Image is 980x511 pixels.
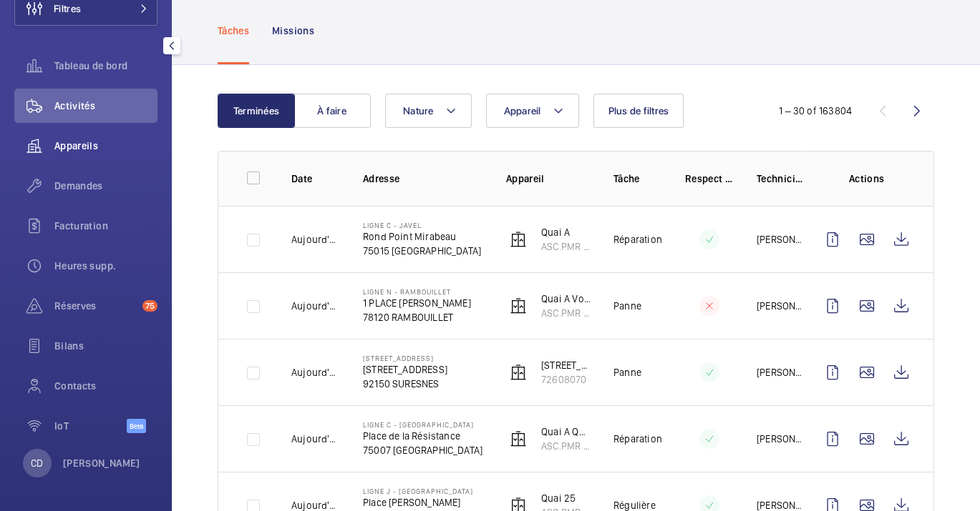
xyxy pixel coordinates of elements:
[127,419,146,433] span: Beta
[54,419,127,433] span: IoT
[63,456,140,470] p: [PERSON_NAME]
[828,172,905,186] p: Actions
[541,292,591,306] p: Quai A Voie 2
[54,1,81,16] span: Filtres
[403,105,434,116] span: Nature
[541,439,591,453] p: ASC.PMR 4548
[757,365,805,379] p: [PERSON_NAME]
[54,379,157,393] span: Contacts
[293,94,371,128] button: À faire
[486,94,579,128] button: Appareil
[504,105,541,116] span: Appareil
[363,244,481,258] p: 75015 [GEOGRAPHIC_DATA]
[54,219,157,233] span: Facturation
[54,179,157,193] span: Demandes
[541,239,591,254] p: ASC.PMR 4543
[363,429,482,443] p: Place de la Résistance
[363,362,447,377] p: [STREET_ADDRESS]
[54,339,157,353] span: Bilans
[541,358,591,372] p: [STREET_ADDRESS]
[363,287,471,296] p: Ligne N - RAMBOUILLET
[54,59,157,73] span: Tableau de bord
[506,172,591,186] p: Appareil
[757,299,805,313] p: [PERSON_NAME]
[363,420,482,429] p: Ligne C - [GEOGRAPHIC_DATA]
[291,299,340,313] p: Aujourd'hui
[54,259,157,273] span: Heures supp.
[510,430,527,447] img: elevator.svg
[54,139,157,153] span: Appareils
[31,456,43,470] p: CD
[54,99,157,113] span: Activités
[218,94,295,128] button: Terminées
[510,364,527,381] img: elevator.svg
[613,299,641,313] p: Panne
[541,306,591,320] p: ASC.PMR 4060
[363,172,483,186] p: Adresse
[757,432,805,446] p: [PERSON_NAME]
[363,487,482,495] p: Ligne J - [GEOGRAPHIC_DATA]
[779,104,852,118] div: 1 – 30 of 163804
[291,232,340,247] p: Aujourd'hui
[385,94,472,128] button: Nature
[541,491,591,505] p: Quai 25
[510,231,527,248] img: elevator.svg
[142,300,157,312] span: 75
[593,94,684,128] button: Plus de filtres
[363,310,471,324] p: 78120 RAMBOUILLET
[363,296,471,310] p: 1 PLACE [PERSON_NAME]
[613,432,662,446] p: Réparation
[613,232,662,247] p: Réparation
[363,354,447,362] p: [STREET_ADDRESS]
[510,297,527,314] img: elevator.svg
[363,221,481,229] p: Ligne C - JAVEL
[541,425,591,439] p: Quai A Quai Branly
[608,105,669,116] span: Plus de filtres
[757,172,805,186] p: Technicien
[541,225,591,239] p: Quai A
[363,377,447,391] p: 92150 SURESNES
[613,365,641,379] p: Panne
[54,299,137,313] span: Réserves
[218,24,249,38] p: Tâches
[685,172,734,186] p: Respect délai
[272,24,314,38] p: Missions
[291,172,340,186] p: Date
[363,229,481,244] p: Rond Point Mirabeau
[363,495,482,510] p: Place [PERSON_NAME]
[291,365,340,379] p: Aujourd'hui
[541,372,591,387] p: 72608070
[757,232,805,247] p: [PERSON_NAME]
[363,443,482,457] p: 75007 [GEOGRAPHIC_DATA]
[291,432,340,446] p: Aujourd'hui
[613,172,662,186] p: Tâche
